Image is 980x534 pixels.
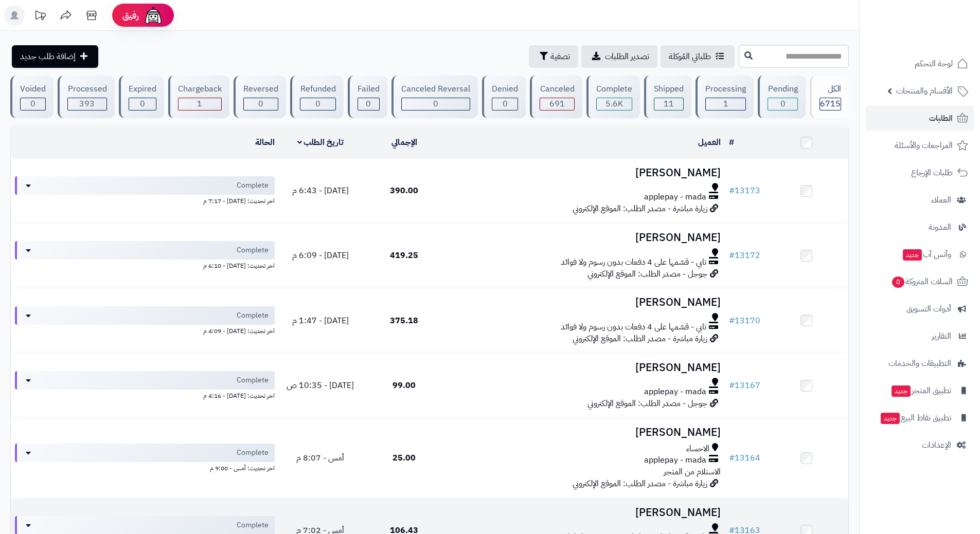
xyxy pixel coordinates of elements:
span: 0 [433,98,438,110]
span: زيارة مباشرة - مصدر الطلب: الموقع الإلكتروني [573,477,707,490]
h3: [PERSON_NAME] [450,362,721,374]
span: الطلبات [929,111,953,125]
span: جديد [881,413,900,424]
span: أمس - 8:07 م [296,452,344,464]
span: [DATE] - 6:09 م [292,249,349,262]
span: تطبيق المتجر [890,383,951,398]
span: applepay - mada [644,386,706,398]
span: الاحساء [686,443,709,455]
h3: [PERSON_NAME] [450,507,721,519]
span: 99.00 [393,379,416,392]
img: logo-2.png [910,29,970,50]
a: Voided 0 [8,76,56,118]
div: اخر تحديث: [DATE] - 4:09 م [15,325,275,336]
h3: [PERSON_NAME] [450,167,721,179]
span: 0 [366,98,371,110]
a: أدوات التسويق [866,297,974,321]
div: الكل [819,83,841,95]
a: الكل6715 [808,76,851,118]
h3: [PERSON_NAME] [450,232,721,244]
span: [DATE] - 10:35 ص [287,379,354,392]
a: الإعدادات [866,433,974,457]
a: Reversed 0 [231,76,288,118]
a: المراجعات والأسئلة [866,133,974,158]
a: تصدير الطلبات [581,45,657,68]
span: الاستلام من المتجر [664,466,721,478]
img: ai-face.png [143,5,164,26]
span: # [729,315,735,327]
span: Complete [237,245,269,255]
a: #13164 [729,452,760,464]
div: اخر تحديث: أمس - 9:00 م [15,462,275,473]
span: تابي - قسّمها على 4 دفعات بدون رسوم ولا فوائد [561,321,706,333]
span: # [729,185,735,197]
div: 0 [21,98,45,110]
span: 1 [197,98,202,110]
span: 0 [258,98,263,110]
span: زيارة مباشرة - مصدر الطلب: الموقع الإلكتروني [573,333,707,345]
span: 25.00 [393,452,416,464]
div: 0 [768,98,797,110]
span: أدوات التسويق [906,302,951,316]
a: السلات المتروكة0 [866,269,974,294]
div: 0 [300,98,335,110]
span: # [729,249,735,262]
a: طلباتي المُوكلة [661,45,735,68]
span: تصدير الطلبات [605,50,649,63]
a: #13173 [729,185,760,197]
div: Pending [768,83,797,95]
span: التطبيقات والخدمات [888,356,951,371]
span: [DATE] - 1:47 م [292,315,349,327]
div: اخر تحديث: [DATE] - 4:16 م [15,390,275,400]
span: جديد [903,249,922,261]
span: الإعدادات [922,438,951,452]
span: جوجل - مصدر الطلب: الموقع الإلكتروني [587,268,707,280]
a: طلبات الإرجاع [866,160,974,185]
a: لوحة التحكم [866,51,974,76]
span: 375.18 [390,315,418,327]
a: # [729,136,734,149]
div: Canceled [540,83,574,95]
span: 691 [549,98,565,110]
span: 1 [723,98,728,110]
span: [DATE] - 6:43 م [292,185,349,197]
span: لوحة التحكم [915,57,953,71]
a: #13170 [729,315,760,327]
div: Processing [705,83,746,95]
span: رفيق [122,9,139,22]
div: Canceled Reversal [401,83,470,95]
a: التطبيقات والخدمات [866,351,974,376]
span: العملاء [931,193,951,207]
span: Complete [237,448,269,458]
a: Complete 5.6K [584,76,642,118]
a: Chargeback 1 [166,76,231,118]
a: Pending 0 [756,76,807,118]
div: 5618 [597,98,632,110]
span: 393 [79,98,95,110]
div: اخر تحديث: [DATE] - 6:10 م [15,260,275,270]
span: إضافة طلب جديد [20,50,76,63]
a: Canceled 691 [528,76,584,118]
a: Expired 0 [117,76,166,118]
a: #13167 [729,379,760,392]
div: 0 [358,98,379,110]
a: التقارير [866,324,974,348]
span: وآتس آب [902,247,951,262]
span: Complete [237,310,269,321]
a: تاريخ الطلب [297,136,344,149]
a: Processing 1 [693,76,756,118]
span: 419.25 [390,249,418,262]
span: جوجل - مصدر الطلب: الموقع الإلكتروني [587,397,707,410]
span: 5.6K [605,98,623,110]
h3: [PERSON_NAME] [450,427,721,438]
span: التقارير [932,329,951,343]
a: تطبيق نقاط البيعجديد [866,406,974,430]
a: الطلبات [866,106,974,131]
span: applepay - mada [644,191,706,203]
span: تابي - قسّمها على 4 دفعات بدون رسوم ولا فوائد [561,256,706,268]
span: 11 [664,98,674,110]
a: العميل [698,136,721,149]
span: # [729,452,735,464]
span: 0 [780,98,786,110]
span: السلات المتروكة [891,274,953,289]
